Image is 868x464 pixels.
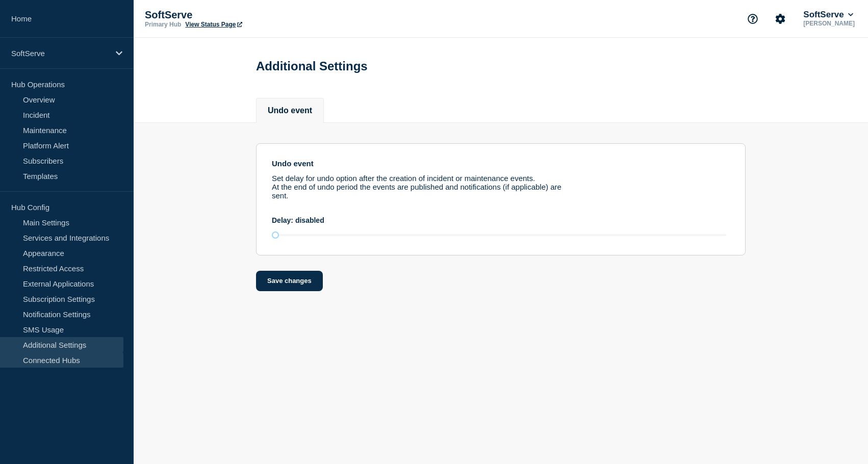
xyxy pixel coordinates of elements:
button: Save changes [256,271,323,291]
div: Delay: disabled [272,216,730,224]
h1: Additional Settings [256,59,368,73]
button: SoftServe [801,10,855,20]
button: Account settings [770,8,791,30]
p: [PERSON_NAME] [801,20,857,27]
button: Undo event [268,106,312,115]
p: Set delay for undo option after the creation of incident or maintenance events. At the end of und... [272,174,561,200]
a: View Status Page [185,21,242,28]
p: SoftServe [145,9,349,21]
p: SoftServe [11,49,109,58]
button: Support [742,8,763,30]
h3: Undo event [272,159,730,168]
p: Primary Hub [145,21,181,28]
